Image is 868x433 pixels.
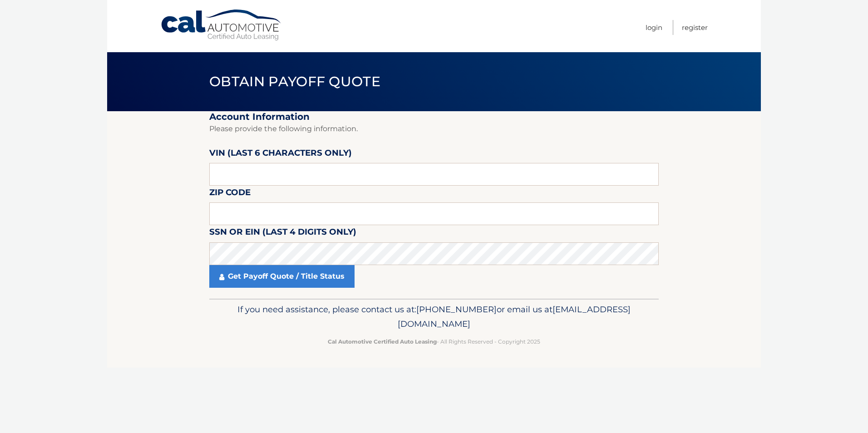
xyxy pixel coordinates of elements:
a: Login [646,20,662,35]
p: If you need assistance, please contact us at: or email us at [215,302,653,331]
label: SSN or EIN (last 4 digits only) [209,225,356,242]
p: Please provide the following information. [209,123,659,135]
a: Cal Automotive [160,9,283,41]
span: Obtain Payoff Quote [209,73,380,90]
p: - All Rights Reserved - Copyright 2025 [215,337,653,346]
h2: Account Information [209,111,659,123]
a: Register [682,20,708,35]
a: Get Payoff Quote / Title Status [209,265,355,288]
strong: Cal Automotive Certified Auto Leasing [328,338,437,345]
span: [PHONE_NUMBER] [416,304,497,315]
label: Zip Code [209,186,251,202]
label: VIN (last 6 characters only) [209,146,352,163]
